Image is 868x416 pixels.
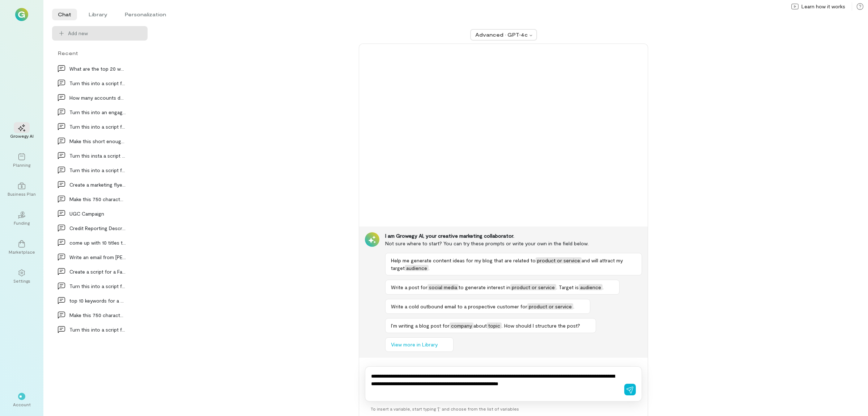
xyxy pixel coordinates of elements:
div: Not sure where to start? You can try these prompts or write your own in the field below. [385,240,642,247]
span: I’m writing a blog post for [391,323,450,329]
div: Create a marketing flyer for the company Re-Leash… [69,181,126,188]
span: about [473,323,487,329]
span: audience [579,284,603,290]
div: Growegy AI [10,133,34,139]
div: How many accounts do I need to build a business c… [69,94,126,101]
div: To insert a variable, start typing ‘[’ and choose from the list of variables [365,402,642,416]
a: Growegy AI [9,118,35,145]
span: social media [427,284,459,290]
a: Business Plan [9,176,35,203]
div: Write an email from [PERSON_NAME] Twist, Customer Success… [69,253,126,261]
div: What are the top 20 ways small business owners ca… [69,65,126,72]
span: . How should I structure the post? [502,323,580,329]
div: Funding [14,220,30,226]
span: product or service [510,284,556,290]
span: product or service [536,257,582,263]
div: Turn this into a script for an Instagram Reel: W… [69,123,126,130]
div: Account [13,402,31,407]
div: Marketplace [9,249,35,255]
a: Funding [9,205,35,232]
div: Make this short enough for a quarter page flyer:… [69,137,126,145]
div: Turn this into a script for a compelling and educ… [69,326,126,333]
div: Turn this into an engaging script for a social me… [69,108,126,116]
button: I’m writing a blog post forcompanyabouttopic. How should I structure the post? [385,318,596,333]
span: . [573,303,574,309]
button: Help me generate content ideas for my blog that are related toproduct or serviceand will attract ... [385,253,642,275]
span: audience [405,265,429,271]
div: Business Plan [8,191,36,197]
a: Settings [9,263,35,290]
div: Turn this into a script for a facebook reel. Mak… [69,282,126,290]
div: I am Growegy AI, your creative marketing collaborator. [385,232,642,240]
span: . [429,265,430,271]
button: Write a post forsocial mediato generate interest inproduct or service. Target isaudience. [385,280,620,295]
div: Credit Reporting Descrepancies [69,224,126,232]
div: come up with 10 titles that say: Journey Towards… [69,239,126,246]
div: top 10 keywords for a mobile notary service [69,297,126,304]
a: Marketplace [9,234,35,261]
li: Personalization [119,9,172,20]
div: Advanced · GPT‑4o [475,31,527,38]
span: . Target is [556,284,579,290]
span: Help me generate content ideas for my blog that are related to [391,257,536,263]
div: Turn this into a script for a facebook reel: Wha… [69,166,126,174]
button: View more in Library [385,337,454,352]
span: product or service [527,303,573,309]
span: Write a cold outbound email to a prospective customer for [391,303,527,309]
div: Make this 750 characters or less: Paying Before… [69,195,126,203]
div: Planning [13,162,30,168]
span: Learn how it works [801,3,845,10]
span: topic [487,323,502,329]
div: Create a script for a Facebook Reel. Make the sc… [69,268,126,275]
div: UGC Campaign [69,210,126,217]
button: Write a cold outbound email to a prospective customer forproduct or service. [385,299,590,314]
li: Library [83,9,113,20]
span: . [603,284,604,290]
span: View more in Library [391,341,438,348]
div: Turn this insta a script for an instagram reel:… [69,152,126,159]
li: Chat [52,9,77,20]
span: to generate interest in [459,284,510,290]
div: Make this 750 characters or LESS: Big Shout-out… [69,311,126,319]
span: company [450,323,473,329]
span: Add new [68,30,88,37]
div: Recent [52,49,148,57]
div: Turn this into a script for a facebook reel: Cur… [69,79,126,87]
a: Planning [9,147,35,174]
div: Settings [13,278,30,284]
span: Write a post for [391,284,427,290]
